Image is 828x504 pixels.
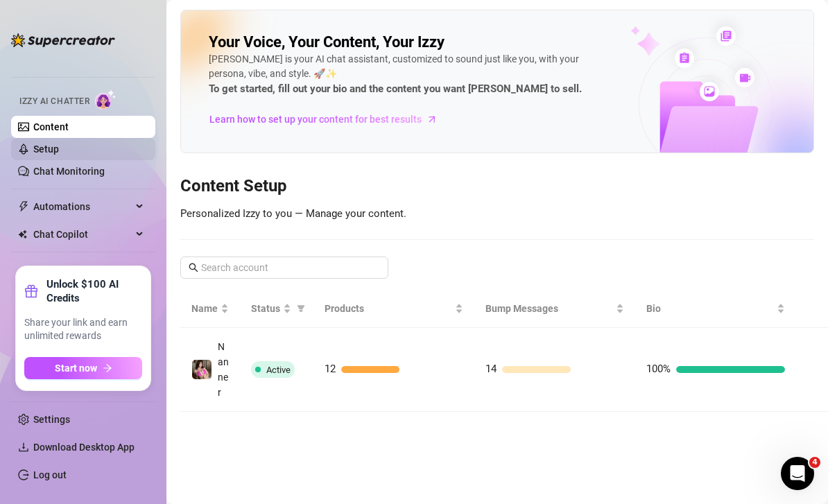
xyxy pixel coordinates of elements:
span: search [189,263,198,272]
h2: Your Voice, Your Content, Your Izzy [209,33,445,52]
img: AI Chatter [95,89,117,110]
span: download [18,442,29,453]
a: Chat Monitoring [33,166,105,177]
iframe: Intercom live chat [781,457,814,490]
span: 12 [325,363,336,375]
span: arrow-right [425,112,439,126]
img: Chat Copilot [18,229,27,239]
img: ai-chatter-content-library-cLFOSyPT.png [598,11,813,153]
span: Name [191,301,218,316]
span: Bump Messages [485,301,613,316]
a: Content [33,121,69,132]
span: 100% [646,363,671,375]
span: 4 [809,457,820,468]
span: thunderbolt [18,201,29,212]
span: Izzy AI Chatter [19,95,89,108]
img: Nanner [192,360,212,379]
th: Bio [635,290,796,328]
th: Products [313,290,474,328]
a: Setup [33,144,59,155]
th: Status [240,290,313,328]
span: Products [325,301,452,316]
input: Search account [201,260,369,275]
strong: Unlock $100 AI Credits [46,277,142,305]
th: Bump Messages [474,290,635,328]
span: Chat Copilot [33,223,132,245]
span: 14 [485,363,497,375]
a: Log out [33,469,67,480]
span: arrow-right [103,363,112,373]
span: Download Desktop App [33,442,135,453]
h3: Content Setup [180,175,814,198]
span: Nanner [218,341,229,398]
span: Active [266,365,291,375]
th: Name [180,290,240,328]
span: Personalized Izzy to you — Manage your content. [180,207,406,220]
span: Learn how to set up your content for best results [209,112,422,127]
span: filter [297,304,305,313]
span: Bio [646,301,774,316]
a: Settings [33,414,70,425]
span: Share your link and earn unlimited rewards [24,316,142,343]
button: Start nowarrow-right [24,357,142,379]
div: [PERSON_NAME] is your AI chat assistant, customized to sound just like you, with your persona, vi... [209,52,612,98]
span: gift [24,284,38,298]
strong: To get started, fill out your bio and the content you want [PERSON_NAME] to sell. [209,82,582,95]
a: Learn how to set up your content for best results [209,108,448,130]
span: Automations [33,195,132,218]
span: Status [251,301,280,316]
span: Start now [55,363,97,374]
span: filter [294,298,308,319]
img: logo-BBDzfeDw.svg [11,33,115,47]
